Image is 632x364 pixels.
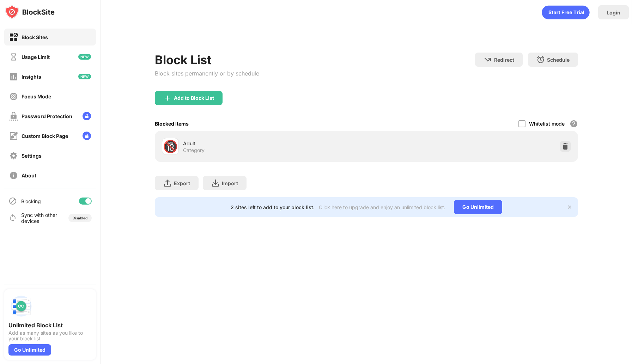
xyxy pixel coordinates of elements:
img: time-usage-off.svg [9,53,18,61]
div: Login [607,10,620,16]
img: logo-blocksite.svg [5,5,55,19]
img: block-on.svg [9,33,18,42]
img: insights-off.svg [9,72,18,81]
img: password-protection-off.svg [9,112,18,121]
img: lock-menu.svg [83,112,91,120]
div: Export [174,180,190,186]
div: Adult [183,140,366,147]
div: Usage Limit [22,54,50,60]
div: Go Unlimited [8,344,51,356]
div: Sync with other devices [21,212,57,224]
div: Unlimited Block List [8,322,92,329]
div: Disabled [73,216,87,220]
img: lock-menu.svg [83,132,91,140]
div: Add as many sites as you like to your block list [8,330,92,341]
div: Focus Mode [22,93,51,99]
div: Click here to upgrade and enjoy an unlimited block list. [319,204,445,210]
div: 2 sites left to add to your block list. [231,204,315,210]
img: about-off.svg [9,171,18,180]
div: Block List [155,53,259,67]
img: new-icon.svg [78,54,91,60]
div: Blocked Items [155,121,189,127]
div: Whitelist mode [529,121,565,127]
div: Custom Block Page [22,133,68,139]
div: Category [183,147,205,153]
div: Redirect [494,57,514,63]
div: About [22,172,36,178]
img: x-button.svg [567,204,572,210]
img: customize-block-page-off.svg [9,132,18,140]
div: Password Protection [22,113,72,119]
div: Blocking [21,198,41,204]
img: new-icon.svg [78,74,91,79]
div: 🔞 [163,139,178,154]
img: blocking-icon.svg [8,197,17,205]
div: Add to Block List [174,95,214,101]
img: settings-off.svg [9,151,18,160]
div: Block sites permanently or by schedule [155,70,259,77]
img: push-block-list.svg [8,293,34,319]
div: Schedule [547,57,570,63]
div: animation [542,5,590,19]
div: Insights [22,74,41,80]
img: focus-off.svg [9,92,18,101]
img: sync-icon.svg [8,214,17,222]
div: Block Sites [22,34,48,40]
div: Import [222,180,238,186]
div: Settings [22,153,42,159]
div: Go Unlimited [454,200,502,214]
